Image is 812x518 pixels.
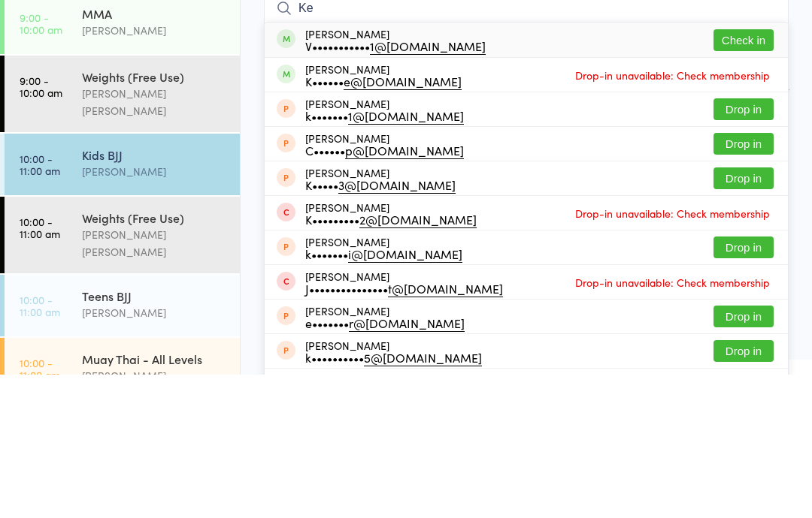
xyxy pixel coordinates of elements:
div: [PERSON_NAME] [305,448,465,472]
button: Check in [714,173,774,194]
time: 9:00 - 9:45 am [20,77,59,101]
a: 10:00 -11:00 amWeights (Free Use)[PERSON_NAME] [PERSON_NAME] [5,340,240,417]
div: K•••••• [305,218,462,230]
div: [PERSON_NAME] [305,310,456,334]
div: k•••••••••• [305,495,482,507]
button: Drop in [714,483,774,505]
div: [PERSON_NAME] [305,345,477,369]
a: 10:00 -11:00 amTeens BJJ[PERSON_NAME] [5,418,240,480]
span: Drop-in unavailable: Check membership [571,345,774,368]
div: Events for [20,17,93,41]
div: Kids BJJ [82,290,227,306]
a: 10:00 -11:00 amKids BJJ[PERSON_NAME] [5,277,240,339]
div: [PERSON_NAME] [82,165,227,182]
div: k••••••• [305,391,462,403]
div: At [108,17,183,41]
div: Any location [108,41,183,58]
h2: Kids BJJ Check-in [264,21,789,46]
div: e••••••• [305,460,465,472]
div: [PERSON_NAME] [305,171,486,195]
time: 10:00 - 11:00 am [20,296,60,320]
a: 9:00 -9:45 amKids Muay Thai[PERSON_NAME] [PERSON_NAME] [5,58,240,134]
a: 9:00 -10:00 amWeights (Free Use)[PERSON_NAME] [PERSON_NAME] [5,199,240,276]
time: 9:00 - 10:00 am [20,155,62,179]
div: Teens BJJ [82,431,227,447]
span: [DATE] 10:00am [264,53,765,68]
time: 10:00 - 11:00 am [20,359,60,383]
button: Drop in [714,276,774,298]
div: K••••• [305,322,456,334]
div: [PERSON_NAME] [305,379,462,403]
div: [PERSON_NAME] [305,414,503,438]
button: Drop in [714,449,774,471]
input: Search [264,134,789,169]
div: [PERSON_NAME] [PERSON_NAME] [82,228,227,263]
div: [PERSON_NAME] [82,306,227,324]
time: 10:00 - 11:00 am [20,437,60,461]
div: [PERSON_NAME] [305,241,464,265]
span: Drop-in unavailable: Check membership [571,207,774,230]
div: [PERSON_NAME] [PERSON_NAME] [82,87,227,122]
div: [PERSON_NAME] [82,447,227,465]
div: J••••••••••••••• [305,426,503,438]
a: 9:00 -10:00 amMMA[PERSON_NAME] [5,136,240,197]
button: Drop in [714,380,774,402]
span: [PERSON_NAME] [264,68,765,83]
div: Muay Thai - All Levels [82,494,227,510]
button: Drop in [714,311,774,333]
span: Drop-in unavailable: Check membership [571,414,774,437]
span: Kids BJJ [264,98,789,113]
div: V••••••••••• [305,183,486,195]
div: MMA [82,149,227,165]
div: Weights (Free Use) [82,212,227,228]
time: 9:00 - 10:00 am [20,218,62,242]
div: [PERSON_NAME] [305,483,482,507]
button: Drop in [714,242,774,264]
div: [PERSON_NAME] [305,276,464,300]
div: k••••••• [305,253,464,265]
div: [PERSON_NAME] [305,206,462,230]
div: Weights (Free Use) [82,353,227,369]
a: [DATE] [20,41,56,58]
span: Grappling Mat [264,83,765,98]
div: K••••••••• [305,357,477,369]
div: [PERSON_NAME] [PERSON_NAME] [82,369,227,404]
div: Kids Muay Thai [82,71,227,87]
div: C•••••• [305,288,464,300]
